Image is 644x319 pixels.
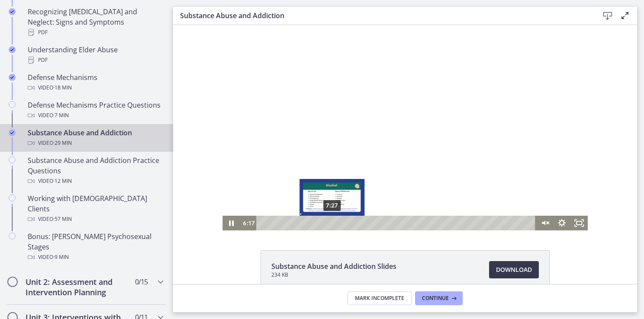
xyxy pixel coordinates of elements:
[28,155,163,186] div: Substance Abuse and Addiction Practice Questions
[173,25,637,230] iframe: Video Lesson
[28,72,163,93] div: Defense Mechanisms
[28,128,163,148] div: Substance Abuse and Addiction
[422,295,449,302] span: Continue
[28,138,163,148] div: Video
[53,252,69,262] span: · 9 min
[53,110,69,121] span: · 7 min
[28,214,163,224] div: Video
[28,27,163,38] div: PDF
[415,291,463,305] button: Continue
[271,261,396,271] span: Substance Abuse and Addiction Slides
[53,138,72,148] span: · 29 min
[28,55,163,65] div: PDF
[397,191,415,205] button: Fullscreen
[28,252,163,262] div: Video
[28,45,163,65] div: Understanding Elder Abuse
[355,295,404,302] span: Mark Incomplete
[271,271,396,278] span: 234 KB
[28,110,163,121] div: Video
[135,277,148,287] span: 0 / 15
[28,176,163,186] div: Video
[9,129,16,136] i: Completed
[26,277,131,297] h2: Unit 2: Assessment and Intervention Planning
[28,231,163,262] div: Bonus: [PERSON_NAME] Psychosexual Stages
[489,261,539,278] a: Download
[53,83,72,93] span: · 18 min
[380,191,397,205] button: Show settings menu
[9,8,16,15] i: Completed
[28,6,163,38] div: Recognizing [MEDICAL_DATA] and Neglect: Signs and Symptoms
[363,191,380,205] button: Unmute
[28,193,163,224] div: Working with [DEMOGRAPHIC_DATA] Clients
[28,83,163,93] div: Video
[180,10,585,21] h3: Substance Abuse and Addiction
[496,265,532,275] span: Download
[348,291,412,305] button: Mark Incomplete
[28,100,163,121] div: Defense Mechanisms Practice Questions
[9,74,16,81] i: Completed
[53,176,72,186] span: · 12 min
[9,46,16,53] i: Completed
[53,214,72,224] span: · 57 min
